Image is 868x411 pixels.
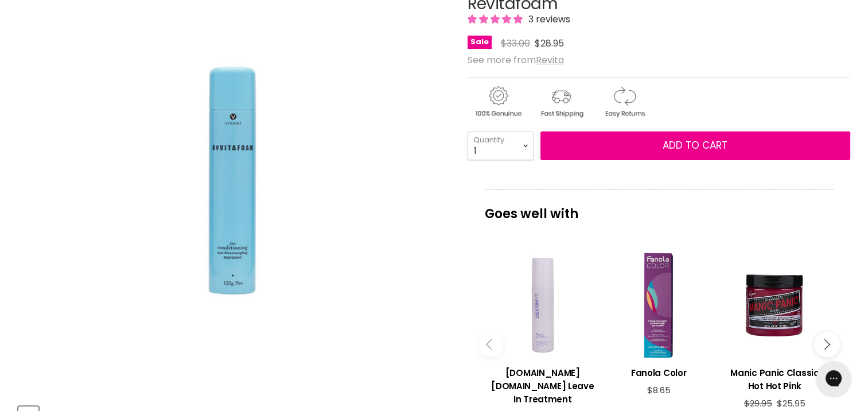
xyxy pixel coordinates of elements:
span: See more from [468,53,564,67]
img: returns.gif [594,84,655,119]
a: Revita [536,53,564,67]
span: $8.65 [647,384,670,396]
p: Goes well with [485,189,833,227]
span: 3 reviews [525,13,570,26]
span: Add to cart [663,138,727,152]
h3: Manic Panic Classic Hot Hot Pink [722,366,827,393]
button: Add to cart [540,131,850,160]
span: Sale [468,36,492,49]
span: $28.95 [535,37,564,50]
select: Quantity [468,131,534,160]
iframe: Gorgias live chat messenger [811,357,857,400]
span: $29.95 [744,397,772,409]
span: 5.00 stars [468,13,525,26]
a: View product:Fanola Color [606,358,711,385]
img: genuine.gif [468,84,528,119]
h3: [DOMAIN_NAME] [DOMAIN_NAME] Leave In Treatment [491,366,595,406]
img: shipping.gif [531,84,591,119]
a: View product:Manic Panic Classic Hot Hot Pink [722,358,827,398]
span: $33.00 [501,37,530,50]
h3: Fanola Color [606,366,711,379]
span: $25.95 [777,397,805,409]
